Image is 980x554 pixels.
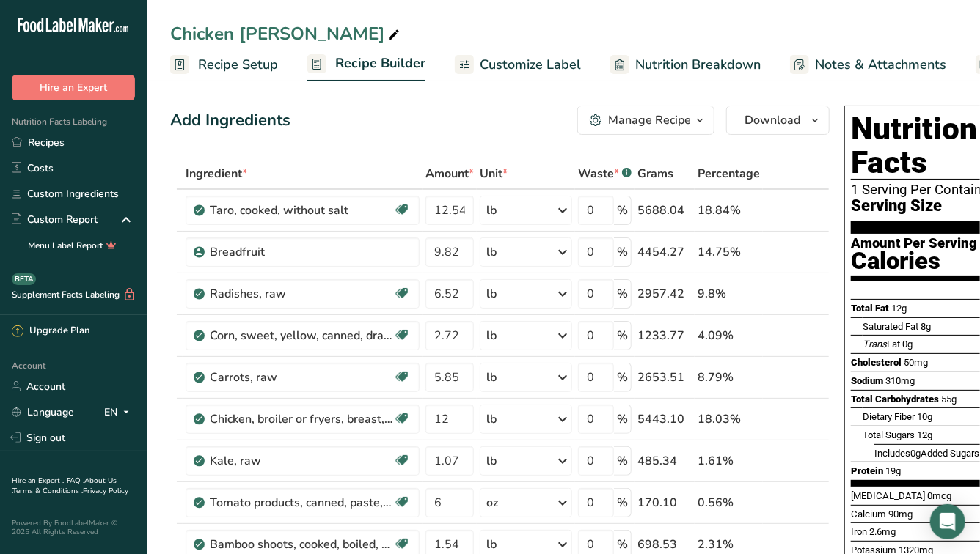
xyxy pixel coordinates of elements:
div: 9.8% [698,285,760,303]
span: 19g [885,465,901,476]
span: Ingredient [186,165,247,182]
button: Download [726,106,830,135]
div: oz [486,494,498,511]
div: 0.56% [698,494,760,511]
div: Tomato products, canned, paste, without salt added (Includes foods for USDA's Food Distribution P... [210,494,393,511]
span: Cholesterol [851,357,902,368]
span: 310mg [885,375,915,386]
div: 1233.77 [637,327,692,344]
span: Total Carbohydrates [851,394,939,405]
span: Customize Label [480,55,581,75]
span: 50mg [904,357,928,368]
div: lb [486,452,497,470]
a: Notes & Attachments [790,48,946,81]
div: EN [104,403,135,421]
div: lb [486,327,497,344]
div: 18.03% [698,410,760,428]
span: Notes & Attachments [815,55,946,75]
span: Fat [863,339,900,350]
div: Powered By FoodLabelMaker © 2025 All Rights Reserved [12,519,135,536]
span: Total Sugars [863,429,915,440]
div: Radishes, raw [210,285,393,303]
div: 5688.04 [637,202,692,219]
div: lb [486,410,497,428]
button: Manage Recipe [577,106,714,135]
div: lb [486,202,497,219]
div: 2957.42 [637,285,692,303]
div: lb [486,369,497,386]
div: 1.61% [698,452,760,470]
span: 0g [910,448,921,459]
div: 18.84% [698,202,760,219]
div: 4.09% [698,327,760,344]
span: 12g [917,429,932,440]
span: 10g [917,411,932,422]
div: 485.34 [637,452,692,470]
a: About Us . [12,476,117,496]
div: Kale, raw [210,452,393,470]
a: Recipe Setup [170,48,278,81]
a: FAQ . [67,476,84,486]
span: 0mcg [927,490,951,501]
span: Sodium [851,375,883,386]
a: Hire an Expert . [12,476,64,486]
span: Recipe Setup [198,55,278,75]
div: Open Intercom Messenger [930,504,965,539]
a: Language [12,399,74,425]
div: lb [486,285,497,303]
span: 12g [891,303,907,314]
span: 2.6mg [869,526,896,537]
div: Taro, cooked, without salt [210,202,393,219]
span: 55g [941,394,957,405]
span: 8g [921,321,931,332]
button: Hire an Expert [12,75,135,100]
span: Amount [425,165,474,182]
a: Recipe Builder [307,47,425,82]
a: Terms & Conditions . [12,486,83,496]
span: [MEDICAL_DATA] [851,490,925,501]
div: Chicken [PERSON_NAME] [170,21,403,47]
i: Trans [863,339,887,350]
div: 5443.10 [637,410,692,428]
span: Total Fat [851,303,889,314]
a: Nutrition Breakdown [610,48,761,81]
div: Manage Recipe [608,111,691,129]
div: 2.31% [698,536,760,553]
div: Corn, sweet, yellow, canned, drained solids, rinsed with tap water [210,327,393,344]
div: Bamboo shoots, cooked, boiled, drained, without salt [210,536,393,553]
div: Waste [578,165,632,182]
span: Iron [851,526,867,537]
a: Privacy Policy [83,486,128,496]
div: lb [486,243,497,261]
div: Add Ingredients [170,108,290,133]
div: 2653.51 [637,369,692,386]
span: Protein [851,465,883,476]
div: Carrots, raw [210,369,393,386]
span: Download [745,111,800,129]
span: Serving Size [851,197,942,215]
div: Amount Per Serving [851,237,977,251]
div: BETA [12,273,36,285]
div: 170.10 [637,494,692,511]
span: Saturated Fat [863,321,918,332]
div: 8.79% [698,369,760,386]
span: Percentage [698,165,760,182]
div: Calories [851,251,977,272]
div: Custom Report [12,212,98,227]
div: Upgrade Plan [12,324,89,339]
div: lb [486,536,497,553]
span: Includes Added Sugars [874,448,979,459]
span: Calcium [851,509,886,520]
span: Unit [480,165,508,182]
div: 698.53 [637,536,692,553]
div: 14.75% [698,243,760,261]
div: Chicken, broiler or fryers, breast, skinless, boneless, meat only, raw [210,410,393,428]
span: Dietary Fiber [863,411,915,422]
span: 90mg [888,509,913,520]
span: Grams [637,165,673,182]
a: Customize Label [455,48,581,81]
div: Breadfruit [210,243,393,261]
span: Recipe Builder [335,53,425,73]
span: 0g [902,339,913,350]
div: 4454.27 [637,243,692,261]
